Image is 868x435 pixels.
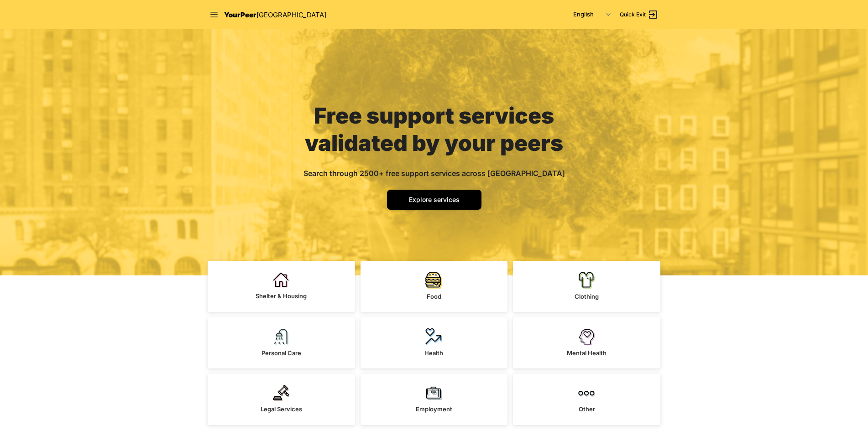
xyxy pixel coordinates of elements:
[224,9,326,21] a: YourPeer[GEOGRAPHIC_DATA]
[424,349,443,357] span: Health
[575,293,599,300] span: Clothing
[409,196,460,203] span: Explore services
[256,292,307,300] span: Shelter & Housing
[387,190,481,210] a: Explore services
[361,261,508,312] a: Food
[361,317,508,368] a: Health
[513,317,660,368] a: Mental Health
[261,349,301,357] span: Personal Care
[224,10,256,19] span: YourPeer
[567,349,607,357] span: Mental Health
[305,102,563,156] span: Free support services validated by your peers
[620,11,646,18] span: Quick Exit
[303,169,565,178] span: Search through 2500+ free support services across [GEOGRAPHIC_DATA]
[579,405,595,413] span: Other
[261,405,302,413] span: Legal Services
[208,374,355,425] a: Legal Services
[361,374,508,425] a: Employment
[513,374,660,425] a: Other
[208,261,355,312] a: Shelter & Housing
[427,293,441,300] span: Food
[256,10,326,19] span: [GEOGRAPHIC_DATA]
[208,317,355,368] a: Personal Care
[513,261,660,312] a: Clothing
[620,9,659,20] a: Quick Exit
[416,405,452,413] span: Employment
